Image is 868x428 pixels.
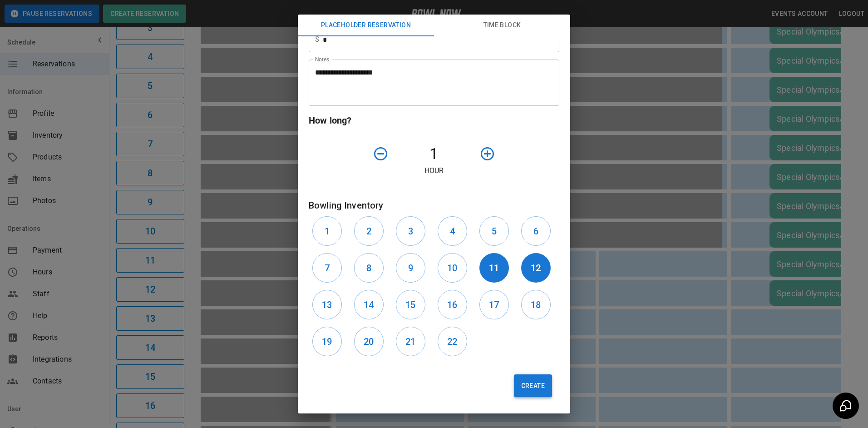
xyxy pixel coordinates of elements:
button: 20 [354,327,384,356]
h6: 6 [533,224,538,239]
button: 2 [354,216,384,246]
button: 22 [438,327,467,356]
h6: How long? [309,113,559,128]
h6: 19 [322,334,332,349]
h6: 11 [489,261,499,275]
h6: 3 [408,224,413,239]
button: 3 [396,216,425,246]
button: 6 [521,216,551,246]
button: 1 [312,216,342,246]
h6: 12 [531,261,541,275]
button: Create [514,374,552,397]
h6: 9 [408,261,413,275]
h6: 16 [447,298,457,312]
button: 19 [312,327,342,356]
h6: 2 [366,224,371,239]
h6: 17 [489,298,499,312]
p: $ [315,34,319,45]
button: 13 [312,290,342,319]
button: 4 [438,216,467,246]
h6: 15 [405,298,415,312]
button: 15 [396,290,425,319]
h6: 13 [322,298,332,312]
h6: 4 [450,224,455,239]
button: 11 [479,253,509,283]
h6: 21 [405,334,415,349]
p: Hour [309,165,559,176]
button: 17 [479,290,509,319]
h6: 5 [492,224,497,239]
button: 9 [396,253,425,283]
button: 5 [479,216,509,246]
h6: 18 [531,298,541,312]
h6: Bowling Inventory [309,198,559,213]
h6: 1 [325,224,330,239]
h6: 8 [366,261,371,275]
h6: 7 [325,261,330,275]
h6: 10 [447,261,457,275]
h6: 20 [364,334,374,349]
button: Placeholder Reservation [298,15,434,36]
button: 14 [354,290,384,319]
button: 18 [521,290,551,319]
button: 10 [438,253,467,283]
button: 21 [396,327,425,356]
button: 16 [438,290,467,319]
button: Time Block [434,15,570,36]
button: 7 [312,253,342,283]
button: 8 [354,253,384,283]
h6: 14 [364,298,374,312]
h4: 1 [392,144,476,164]
h6: 22 [447,334,457,349]
button: 12 [521,253,551,283]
